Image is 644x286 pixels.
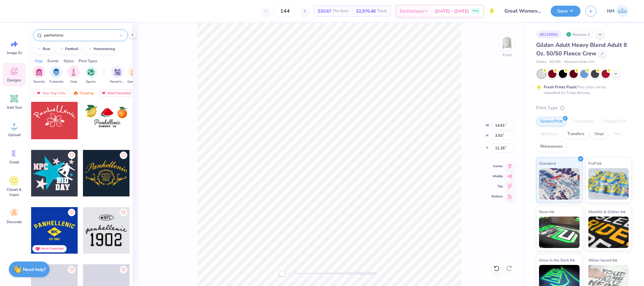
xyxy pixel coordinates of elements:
[68,151,75,159] button: Like
[536,129,561,139] div: Applique
[588,160,602,167] span: Puff Ink
[85,66,97,84] button: filter button
[590,129,608,139] div: Vinyl
[70,69,77,76] img: Club Image
[600,117,631,126] div: Digital Print
[539,208,554,215] span: Neon Ink
[564,30,593,38] div: Revision 2
[93,47,115,51] div: homecoming
[607,8,614,15] span: NM
[114,69,121,76] img: Parent's Weekend Image
[33,80,45,84] span: Sorority
[536,142,567,151] div: Rhinestones
[279,270,285,277] div: Accessibility label
[84,44,118,54] button: homecoming
[23,267,46,272] strong: Need help?
[70,89,96,97] div: Trending
[87,47,92,51] img: trend_line.gif
[33,66,45,84] button: filter button
[36,91,41,95] img: most_fav.gif
[492,194,503,199] span: Bottom
[85,66,97,84] div: filter for Sports
[500,5,546,17] input: Untitled Design
[36,47,41,51] img: trend_line.gif
[4,187,25,197] span: Clipart & logos
[544,85,577,90] strong: Fresh Prints Flash:
[49,66,63,84] div: filter for Fraternity
[588,208,625,215] span: Metallic & Glitter Ink
[333,8,349,14] span: Per Item
[604,5,631,17] a: NM
[68,266,75,273] button: Like
[86,80,96,84] span: Sports
[536,117,567,126] div: Screen Print
[33,44,53,54] button: bear
[110,66,124,84] button: filter button
[68,209,75,216] button: Like
[318,8,331,14] span: $20.67
[47,58,59,64] div: Events
[7,50,22,55] span: Image AI
[127,66,142,84] div: filter for Game Day
[70,80,77,84] span: Club
[588,168,629,200] img: Puff Ink
[492,184,503,189] span: Top
[588,217,629,248] img: Metallic & Glitter Ink
[544,84,621,96] div: This color can be expedited for 5 day delivery.
[127,66,142,84] button: filter button
[503,52,512,58] div: Front
[65,47,79,51] div: football
[551,6,581,17] button: Save
[33,89,69,97] div: Your Org's Fav
[120,151,127,159] button: Like
[131,69,138,76] img: Game Day Image
[53,69,60,76] img: Fraternity Image
[473,9,479,13] span: Free
[536,59,546,65] span: Gildan
[120,209,127,216] button: Like
[120,266,127,273] button: Like
[87,69,95,76] img: Sports Image
[539,217,580,248] img: Neon Ink
[43,32,120,38] input: Try "Alpha"
[33,66,45,84] div: filter for Sorority
[539,257,575,263] span: Glow in the Dark Ink
[400,8,424,14] span: Est. Delivery
[564,59,595,65] span: Minimum Order: 24 +
[536,104,631,112] div: Print Type
[63,58,74,64] div: Styles
[356,8,376,14] span: $2,976.48
[435,8,469,14] span: [DATE] - [DATE]
[539,168,580,200] img: Standard
[59,47,64,51] img: trend_line.gif
[67,66,80,84] button: filter button
[36,69,43,76] img: Sorority Image
[273,5,297,17] input: – –
[7,105,22,110] span: Add Text
[549,59,561,65] span: # G180
[563,129,588,139] div: Transfers
[588,257,617,263] span: Water based Ink
[536,41,627,57] span: Gildan Adult Heavy Blend Adult 8 Oz. 50/50 Fleece Crew
[55,44,81,54] button: football
[35,58,43,64] div: Orgs
[7,78,21,83] span: Designs
[49,66,63,84] button: filter button
[43,47,50,51] div: bear
[98,89,134,97] div: Most Favorited
[79,58,97,64] div: Print Types
[110,80,124,84] span: Parent's Weekend
[101,91,106,95] img: most_fav.gif
[501,36,513,49] img: Front
[110,66,124,84] div: filter for Parent's Weekend
[539,160,556,167] span: Standard
[8,132,20,137] span: Upload
[73,91,78,95] img: trending.gif
[67,66,80,84] div: filter for Club
[49,80,63,84] span: Fraternity
[536,30,561,38] div: # 512595G
[616,5,629,17] img: Naina Mehta
[377,8,387,14] span: Total
[492,164,503,169] span: Center
[127,80,142,84] span: Game Day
